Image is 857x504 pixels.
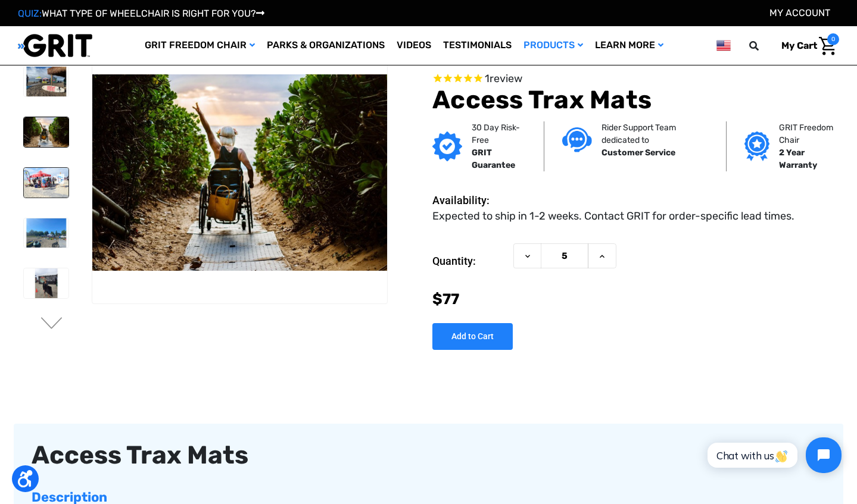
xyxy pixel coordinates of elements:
img: us.png [716,38,731,53]
button: Go to slide 3 of 6 [39,317,64,331]
img: Access Trax Mats [24,117,68,147]
img: Grit freedom [744,131,769,161]
a: Products [518,26,589,65]
span: $77 [432,290,459,307]
a: Learn More [589,26,669,65]
div: Access Trax Mats [32,442,825,469]
img: Access Trax Mats [24,268,68,298]
img: Customer service [562,127,592,152]
img: Access Trax Mats [24,168,68,198]
p: 30 Day Risk-Free [472,121,526,146]
strong: 2 Year Warranty [779,147,817,170]
img: Access Trax Mats [24,218,68,248]
span: review [490,71,522,84]
p: GRIT Freedom Chair [779,121,843,146]
dt: Availability: [432,192,507,208]
span: Rated 5.0 out of 5 stars 1 reviews [432,72,839,85]
img: Access Trax Mats [92,74,387,271]
a: QUIZ:WHAT TYPE OF WHEELCHAIR IS RIGHT FOR YOU? [18,8,264,19]
span: 0 [827,33,839,45]
h1: Access Trax Mats [432,85,839,115]
input: Search [755,33,772,58]
iframe: Tidio Chat [694,427,852,483]
img: GRIT Guarantee [432,131,462,161]
img: GRIT All-Terrain Wheelchair and Mobility Equipment [18,33,92,58]
a: Account [769,7,830,18]
span: QUIZ: [18,8,42,19]
strong: GRIT Guarantee [472,147,515,170]
a: Videos [391,26,437,65]
a: Parks & Organizations [261,26,391,65]
a: GRIT Freedom Chair [139,26,261,65]
dd: Expected to ship in 1-2 weeks. Contact GRIT for order-specific lead times. [432,208,794,224]
a: Testimonials [437,26,518,65]
label: Quantity: [432,243,507,278]
img: Access Trax Mats [24,67,68,96]
a: Cart with 0 items [772,33,839,58]
span: 1 reviews [485,71,522,84]
img: Cart [819,37,836,55]
span: My Cart [781,40,817,51]
input: Add to Cart [432,323,513,350]
strong: Customer Service [602,147,675,157]
p: Rider Support Team dedicated to [602,121,708,146]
